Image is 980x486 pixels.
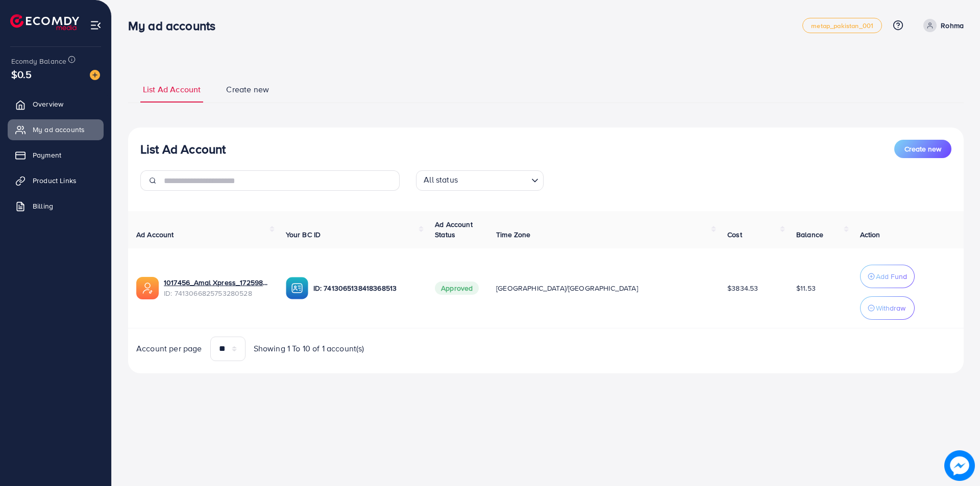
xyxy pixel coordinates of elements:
img: menu [90,19,102,31]
a: Billing [8,196,104,216]
h3: List Ad Account [140,142,226,157]
span: metap_pakistan_001 [811,22,873,29]
p: Rohma [941,19,964,32]
input: Search for option [461,172,527,188]
button: Withdraw [860,296,915,320]
button: Create new [894,140,951,158]
span: Create new [226,84,269,95]
span: Approved [435,282,479,295]
img: image [90,70,100,80]
span: Payment [33,150,61,160]
span: $0.5 [11,67,32,82]
h3: My ad accounts [128,18,224,33]
span: My ad accounts [33,124,85,135]
a: 1017456_Amal Xpress_1725989134924 [164,277,269,288]
span: ID: 7413066825753280528 [164,288,269,298]
button: Add Fund [860,265,915,288]
img: ic-ba-acc.ded83a64.svg [286,277,308,299]
a: My ad accounts [8,119,104,140]
span: List Ad Account [143,84,201,95]
span: Account per page [136,343,202,354]
span: Ad Account Status [435,219,473,240]
span: Cost [727,229,742,240]
span: $11.53 [796,283,816,293]
span: Ad Account [136,229,174,240]
p: ID: 7413065138418368513 [313,282,419,294]
span: Create new [904,144,941,154]
a: Payment [8,145,104,165]
span: All status [422,172,460,188]
div: <span class='underline'>1017456_Amal Xpress_1725989134924</span></br>7413066825753280528 [164,277,269,298]
span: Showing 1 To 10 of 1 account(s) [254,343,364,354]
span: [GEOGRAPHIC_DATA]/[GEOGRAPHIC_DATA] [496,283,638,293]
span: Ecomdy Balance [11,56,66,66]
p: Add Fund [876,270,907,283]
span: Time Zone [496,229,530,240]
a: Product Links [8,170,104,191]
span: Your BC ID [286,229,321,240]
span: Action [860,229,880,240]
img: image [944,450,975,481]
a: Overview [8,94,104,114]
div: Search for option [416,170,544,191]
a: metap_pakistan_001 [802,18,882,33]
span: Overview [33,99,63,109]
span: Balance [796,229,823,240]
p: Withdraw [876,302,905,314]
span: Billing [33,201,53,211]
a: Rohma [919,19,964,32]
img: ic-ads-acc.e4c84228.svg [136,277,159,299]
span: Product Links [33,175,77,186]
img: logo [10,14,79,30]
span: $3834.53 [727,283,758,293]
